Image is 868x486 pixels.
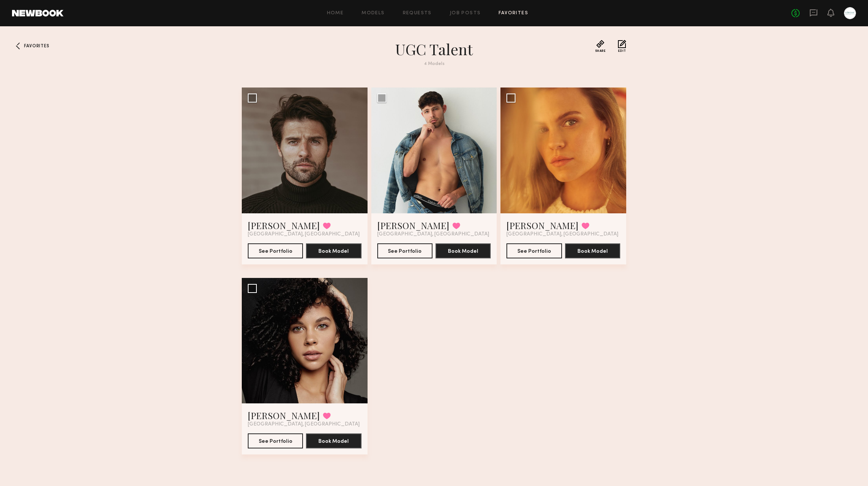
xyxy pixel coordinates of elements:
[248,433,303,448] button: See Portfolio
[362,11,384,16] a: Models
[306,433,361,448] button: Book Model
[306,248,361,254] a: Book Model
[377,219,449,231] a: [PERSON_NAME]
[595,40,606,53] button: Share
[248,231,360,237] span: [GEOGRAPHIC_DATA], [GEOGRAPHIC_DATA]
[618,40,626,53] button: Edit
[565,243,620,258] button: Book Model
[248,421,360,427] span: [GEOGRAPHIC_DATA], [GEOGRAPHIC_DATA]
[565,248,620,254] a: Book Model
[436,243,491,258] button: Book Model
[306,438,361,444] a: Book Model
[506,243,562,258] button: See Portfolio
[299,40,569,59] h1: UGC Talent
[248,409,320,421] a: [PERSON_NAME]
[450,11,481,16] a: Job Posts
[12,40,24,52] a: Favorites
[377,231,489,237] span: [GEOGRAPHIC_DATA], [GEOGRAPHIC_DATA]
[327,11,344,16] a: Home
[618,50,626,53] span: Edit
[248,243,303,258] button: See Portfolio
[436,248,491,254] a: Book Model
[299,62,569,66] div: 4 Models
[403,11,432,16] a: Requests
[595,50,606,53] span: Share
[248,219,320,231] a: [PERSON_NAME]
[506,219,579,231] a: [PERSON_NAME]
[377,243,432,258] button: See Portfolio
[506,231,618,237] span: [GEOGRAPHIC_DATA], [GEOGRAPHIC_DATA]
[306,243,361,258] button: Book Model
[499,11,528,16] a: Favorites
[24,44,49,48] span: Favorites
